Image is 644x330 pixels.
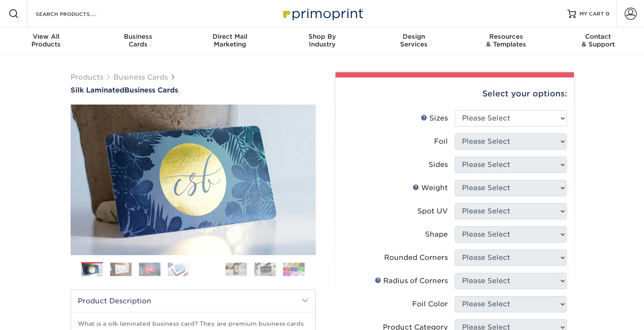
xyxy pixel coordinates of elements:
img: Business Cards 04 [168,262,189,276]
span: Direct Mail [184,33,276,40]
img: Primoprint [279,4,365,23]
a: Shop ByIndustry [276,28,368,55]
div: Sides [428,160,448,170]
img: Business Cards 05 [197,259,218,280]
a: DesignServices [368,28,460,55]
div: Select your options: [342,77,567,110]
div: Radius of Corners [375,276,448,286]
div: Foil Color [412,299,448,309]
a: Business Cards [114,73,168,81]
a: Silk LaminatedBusiness Cards [71,86,316,94]
span: MY CART [579,10,604,18]
div: Sizes [421,113,448,123]
img: Business Cards 06 [225,262,247,276]
div: Rounded Corners [384,253,448,263]
a: Resources& Templates [460,28,552,55]
img: Business Cards 07 [254,262,276,276]
div: & Templates [460,33,552,48]
span: Design [368,33,460,40]
input: SEARCH PRODUCTS..... [35,9,119,19]
span: Silk Laminated [71,86,124,94]
div: Spot UV [417,206,448,216]
div: & Support [552,33,644,48]
img: Business Cards 02 [110,262,132,276]
img: Business Cards 08 [283,262,305,276]
img: Business Cards 03 [139,262,160,276]
a: Direct MailMarketing [184,28,276,55]
div: Foil [434,136,448,147]
h1: Business Cards [71,86,316,94]
span: 0 [606,11,610,17]
a: Products [71,73,103,81]
div: Marketing [184,33,276,48]
span: Business [92,33,184,40]
span: Shop By [276,33,368,40]
div: Services [368,33,460,48]
a: Contact& Support [552,28,644,55]
a: BusinessCards [92,28,184,55]
span: Contact [552,33,644,40]
div: Shape [425,229,448,240]
div: Cards [92,33,184,48]
div: Weight [413,183,448,193]
img: Silk Laminated 01 [71,57,316,302]
span: Resources [460,33,552,40]
img: Business Cards 01 [81,259,103,281]
h2: Product Description [71,290,315,312]
div: Industry [276,33,368,48]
